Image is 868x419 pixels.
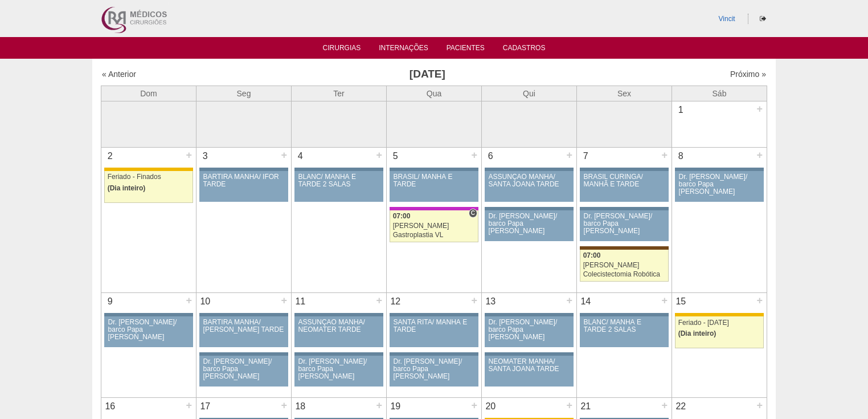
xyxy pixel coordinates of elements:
[374,398,384,413] div: +
[294,352,383,356] div: Key: Aviso
[564,398,574,413] div: +
[199,316,288,347] a: BARTIRA MANHÃ/ [PERSON_NAME] TARDE
[583,271,666,278] div: Colecistectomia Robótica
[755,101,764,116] div: +
[199,171,288,202] a: BARTIRA MANHÃ/ IFOR TARDE
[387,148,404,165] div: 5
[196,398,214,415] div: 17
[660,148,669,162] div: +
[294,168,383,171] div: Key: Aviso
[199,356,288,387] a: Dr. [PERSON_NAME]/ barco Papa [PERSON_NAME]
[672,101,690,119] div: 1
[672,398,690,415] div: 22
[104,168,193,171] div: Key: Feriado
[387,86,482,101] th: Qua
[184,293,194,308] div: +
[580,246,669,250] div: Key: Santa Joana
[199,313,288,316] div: Key: Aviso
[584,213,665,235] div: Dr. [PERSON_NAME]/ barco Papa [PERSON_NAME]
[387,293,404,310] div: 12
[660,398,669,413] div: +
[101,398,119,415] div: 16
[760,15,766,22] i: Sair
[104,313,193,316] div: Key: Aviso
[196,293,214,310] div: 10
[390,352,478,356] div: Key: Aviso
[485,352,574,356] div: Key: Aviso
[390,168,478,171] div: Key: Aviso
[108,319,190,341] div: Dr. [PERSON_NAME]/ barco Papa [PERSON_NAME]
[755,148,764,162] div: +
[577,148,595,165] div: 7
[390,313,478,316] div: Key: Aviso
[469,398,479,413] div: +
[485,316,574,347] a: Dr. [PERSON_NAME]/ barco Papa [PERSON_NAME]
[485,171,574,202] a: ASSUNÇÃO MANHÃ/ SANTA JOANA TARDE
[294,356,383,387] a: Dr. [PERSON_NAME]/ barco Papa [PERSON_NAME]
[199,352,288,356] div: Key: Aviso
[675,313,764,316] div: Key: Feriado
[485,356,574,387] a: NEOMATER MANHÃ/ SANTA JOANA TARDE
[577,398,595,415] div: 21
[203,319,285,333] div: BARTIRA MANHÃ/ [PERSON_NAME] TARDE
[374,148,384,162] div: +
[719,15,735,23] a: Vincit
[580,207,669,210] div: Key: Aviso
[489,213,570,235] div: Dr. [PERSON_NAME]/ barco Papa [PERSON_NAME]
[261,66,593,83] h3: [DATE]
[298,358,380,381] div: Dr. [PERSON_NAME]/ barco Papa [PERSON_NAME]
[564,148,574,162] div: +
[294,316,383,347] a: ASSUNÇÃO MANHÃ/ NEOMATER TARDE
[489,173,570,188] div: ASSUNÇÃO MANHÃ/ SANTA JOANA TARDE
[580,313,669,316] div: Key: Aviso
[279,398,289,413] div: +
[580,168,669,171] div: Key: Aviso
[482,398,499,415] div: 20
[447,44,485,55] a: Pacientes
[199,168,288,171] div: Key: Aviso
[394,173,475,188] div: BRASIL/ MANHÃ E TARDE
[393,222,476,230] div: [PERSON_NAME]
[292,398,309,415] div: 18
[485,207,574,210] div: Key: Aviso
[102,70,136,79] a: « Anterior
[564,293,574,308] div: +
[279,293,289,308] div: +
[390,356,478,387] a: Dr. [PERSON_NAME]/ barco Papa [PERSON_NAME]
[675,171,764,202] a: Dr. [PERSON_NAME]/ barco Papa [PERSON_NAME]
[393,212,411,220] span: 07:00
[583,262,666,269] div: [PERSON_NAME]
[584,173,665,188] div: BRASIL CURINGA/ MANHÃ E TARDE
[469,209,477,218] span: Consultório
[203,173,285,188] div: BARTIRA MANHÃ/ IFOR TARDE
[482,148,499,165] div: 6
[485,210,574,241] a: Dr. [PERSON_NAME]/ barco Papa [PERSON_NAME]
[580,171,669,202] a: BRASIL CURINGA/ MANHÃ E TARDE
[678,319,761,327] div: Feriado - [DATE]
[755,398,764,413] div: +
[292,293,309,310] div: 11
[394,358,475,381] div: Dr. [PERSON_NAME]/ barco Papa [PERSON_NAME]
[101,148,119,165] div: 2
[660,293,669,308] div: +
[390,171,478,202] a: BRASIL/ MANHÃ E TARDE
[577,86,672,101] th: Sex
[672,148,690,165] div: 8
[469,293,479,308] div: +
[390,207,478,210] div: Key: Maria Braido
[101,86,196,101] th: Dom
[577,293,595,310] div: 14
[485,313,574,316] div: Key: Aviso
[755,293,764,308] div: +
[101,293,119,310] div: 9
[104,316,193,347] a: Dr. [PERSON_NAME]/ barco Papa [PERSON_NAME]
[108,184,146,192] span: (Dia inteiro)
[584,319,665,333] div: BLANC/ MANHÃ E TARDE 2 SALAS
[672,86,767,101] th: Sáb
[679,173,760,196] div: Dr. [PERSON_NAME]/ barco Papa [PERSON_NAME]
[387,398,404,415] div: 19
[672,293,690,310] div: 15
[294,313,383,316] div: Key: Aviso
[580,250,669,282] a: 07:00 [PERSON_NAME] Colecistectomia Robótica
[675,168,764,171] div: Key: Aviso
